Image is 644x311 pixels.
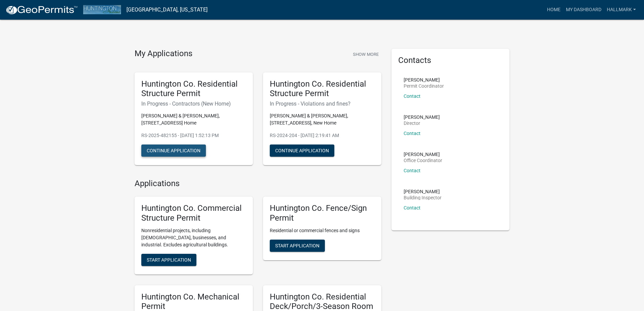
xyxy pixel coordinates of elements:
[270,145,334,157] button: Continue Application
[83,5,121,14] img: Huntington County, Indiana
[404,189,442,194] p: [PERSON_NAME]
[398,55,503,65] h5: Contacts
[141,145,206,157] button: Continue Application
[404,168,421,173] a: Contact
[135,179,381,188] h4: Applications
[126,4,208,16] a: [GEOGRAPHIC_DATA], [US_STATE]
[404,158,442,163] p: Office Coordinator
[404,115,440,119] p: [PERSON_NAME]
[141,112,246,127] p: [PERSON_NAME] & [PERSON_NAME], [STREET_ADDRESS] Home
[270,132,375,139] p: RS-2024-204 - [DATE] 2:19:41 AM
[141,203,246,223] h5: Huntington Co. Commercial Structure Permit
[404,84,444,88] p: Permit Coordinator
[270,240,325,252] button: Start Application
[404,131,421,136] a: Contact
[404,121,440,126] p: Director
[270,101,375,107] h6: In Progress - Violations and fines?
[404,195,442,200] p: Building Inspector
[270,112,375,127] p: [PERSON_NAME] & [PERSON_NAME], [STREET_ADDRESS], New Home
[604,3,639,16] a: Hallmark
[141,79,246,99] h5: Huntington Co. Residential Structure Permit
[141,227,246,248] p: Nonresidential projects, including [DEMOGRAPHIC_DATA], businesses, and industrial. Excludes agric...
[404,93,421,99] a: Contact
[544,3,563,16] a: Home
[404,152,442,157] p: [PERSON_NAME]
[147,257,191,262] span: Start Application
[141,132,246,139] p: RS-2025-482155 - [DATE] 1:52:13 PM
[275,243,319,248] span: Start Application
[270,203,375,223] h5: Huntington Co. Fence/Sign Permit
[141,101,246,107] h6: In Progress - Contractors (New Home)
[141,254,196,266] button: Start Application
[135,49,192,59] h4: My Applications
[404,205,421,210] a: Contact
[270,227,375,234] p: Residential or commercial fences and signs
[350,49,381,60] button: Show More
[404,77,444,82] p: [PERSON_NAME]
[563,3,604,16] a: My Dashboard
[270,79,375,99] h5: Huntington Co. Residential Structure Permit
